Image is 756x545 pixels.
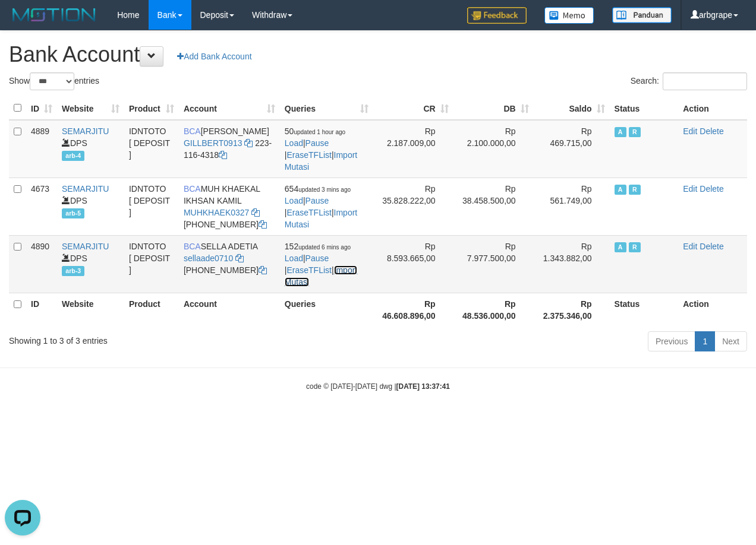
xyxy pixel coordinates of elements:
a: Copy 6127014665 to clipboard [259,265,267,275]
a: SEMARJITU [62,242,109,251]
a: SEMARJITU [62,126,109,136]
th: Account [179,293,280,327]
td: SELLA ADETIA [PHONE_NUMBER] [179,235,280,293]
th: Website: activate to sort column ascending [57,97,124,120]
a: MUHKHAEK0327 [184,208,250,217]
a: Copy GILLBERT0913 to clipboard [244,138,253,148]
a: Import Mutasi [285,208,357,229]
a: EraseTFList [286,208,331,217]
th: Action [678,97,747,120]
a: Pause [305,138,329,148]
a: Edit [683,184,697,194]
span: | | | [285,184,357,229]
img: Feedback.jpg [467,7,527,24]
th: Queries [280,293,373,327]
td: DPS [57,120,124,178]
span: 152 [285,242,351,251]
th: Product: activate to sort column ascending [124,97,179,120]
a: SEMARJITU [62,184,109,194]
a: Pause [305,196,329,205]
select: Showentries [30,72,74,90]
a: Pause [305,254,329,263]
strong: [DATE] 13:37:41 [396,382,450,391]
a: sellaade0710 [184,254,233,263]
img: Button%20Memo.svg [544,7,594,24]
td: Rp 35.828.222,00 [373,178,453,235]
span: updated 6 mins ago [298,244,351,251]
span: Running [629,185,641,195]
small: code © [DATE]-[DATE] dwg | [306,382,450,391]
td: Rp 7.977.500,00 [453,235,534,293]
img: panduan.png [612,7,672,23]
td: 4673 [26,178,57,235]
th: Saldo: activate to sort column ascending [534,97,610,120]
th: ID: activate to sort column ascending [26,97,57,120]
img: MOTION_logo.png [9,6,99,24]
td: Rp 561.749,00 [534,178,610,235]
td: 4890 [26,235,57,293]
td: DPS [57,178,124,235]
span: Active [615,185,626,195]
a: Add Bank Account [169,46,259,66]
a: EraseTFList [286,265,331,275]
th: Rp 48.536.000,00 [453,293,534,327]
a: Copy 2231164318 to clipboard [219,150,227,160]
span: BCA [184,184,201,194]
a: Previous [648,331,695,351]
a: Copy MUHKHAEK0327 to clipboard [251,208,260,217]
a: Load [285,138,303,148]
a: Edit [683,126,697,136]
td: IDNTOTO [ DEPOSIT ] [124,120,179,178]
a: Load [285,196,303,205]
span: BCA [184,126,201,136]
td: Rp 2.187.009,00 [373,120,453,178]
a: 1 [695,331,715,351]
td: Rp 8.593.665,00 [373,235,453,293]
a: EraseTFList [286,150,331,160]
a: Import Mutasi [285,265,357,287]
a: Delete [700,184,723,194]
span: arb-4 [62,151,84,161]
span: BCA [184,242,201,251]
th: Website [57,293,124,327]
span: arb-5 [62,208,84,218]
div: Showing 1 to 3 of 3 entries [9,330,306,347]
span: | | | [285,126,357,172]
span: arb-3 [62,266,84,276]
td: IDNTOTO [ DEPOSIT ] [124,178,179,235]
th: Queries: activate to sort column ascending [280,97,373,120]
th: ID [26,293,57,327]
td: DPS [57,235,124,293]
td: Rp 1.343.882,00 [534,235,610,293]
a: Edit [683,242,697,251]
a: Delete [700,126,723,136]
span: updated 3 mins ago [298,186,351,193]
span: Active [615,242,626,252]
td: IDNTOTO [ DEPOSIT ] [124,235,179,293]
th: DB: activate to sort column ascending [453,97,534,120]
td: MUH KHAEKAL IKHSAN KAMIL [PHONE_NUMBER] [179,178,280,235]
span: updated 1 hour ago [294,129,345,135]
span: | | | [285,242,357,287]
td: Rp 469.715,00 [534,120,610,178]
td: [PERSON_NAME] 223-116-4318 [179,120,280,178]
td: Rp 2.100.000,00 [453,120,534,178]
th: Product [124,293,179,327]
a: Delete [700,242,723,251]
th: Account: activate to sort column ascending [179,97,280,120]
h1: Bank Account [9,43,747,66]
td: 4889 [26,120,57,178]
label: Search: [631,72,747,90]
a: Copy sellaade0710 to clipboard [235,254,244,263]
a: GILLBERT0913 [184,138,242,148]
th: Status [610,293,679,327]
td: Rp 38.458.500,00 [453,178,534,235]
input: Search: [663,72,747,90]
span: Running [629,127,641,137]
span: 50 [285,126,345,136]
th: CR: activate to sort column ascending [373,97,453,120]
th: Status [610,97,679,120]
a: Next [714,331,747,351]
label: Show entries [9,72,99,90]
th: Action [678,293,747,327]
